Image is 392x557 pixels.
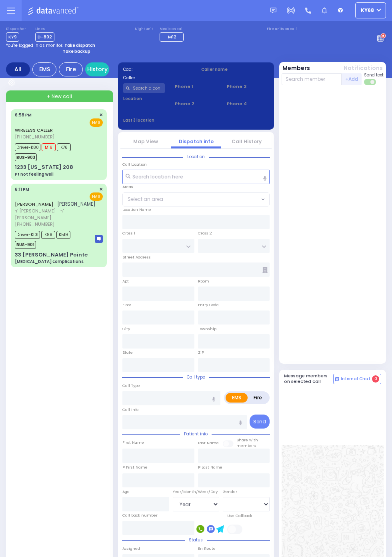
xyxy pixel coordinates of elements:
[122,278,129,284] label: Apt
[15,134,54,140] span: [PHONE_NUMBER]
[372,375,379,383] span: 0
[47,93,72,100] span: + New call
[15,241,36,249] span: BUS-901
[15,143,40,151] span: Driver-K80
[262,267,268,273] span: Other building occupants
[122,207,151,212] label: Location Name
[122,162,147,167] label: Call Location
[122,184,133,190] label: Areas
[341,376,370,382] span: Internal Chat
[198,465,222,470] label: P Last Name
[335,377,339,381] img: comment-alt.png
[122,350,133,355] label: State
[15,231,40,239] span: Driver-K101
[90,118,103,127] span: EMS
[267,27,297,32] label: Fire units on call
[183,154,209,160] span: Location
[35,27,54,32] label: Lines
[282,64,310,72] button: Members
[236,443,256,448] span: members
[364,78,377,86] label: Turn off text
[99,112,103,118] span: ✕
[6,62,30,76] div: All
[160,27,186,32] label: Medic on call
[99,186,103,193] span: ✕
[122,546,140,551] label: Assigned
[122,170,270,184] input: Search location here
[6,32,19,42] span: KY9
[28,6,81,16] img: Logo
[168,34,176,40] span: M12
[179,138,214,145] a: Dispatch info
[128,196,163,203] span: Select an area
[59,62,83,76] div: Fire
[15,251,88,259] div: 33 [PERSON_NAME] Pointe
[15,258,84,264] div: [MEDICAL_DATA] complications
[173,489,220,495] div: Year/Month/Week/Day
[364,72,384,78] span: Send text
[56,231,70,239] span: K519
[333,374,381,384] button: Internal Chat 0
[355,2,386,18] button: ky68
[57,143,71,151] span: K76
[122,407,138,413] label: Call Info
[201,66,269,72] label: Caller name
[57,200,96,207] span: [PERSON_NAME]
[270,8,276,14] img: message.svg
[122,489,130,495] label: Age
[85,62,109,76] a: History
[227,100,269,107] span: Phone 4
[123,66,191,72] label: Cad:
[6,42,63,48] span: You're logged in as monitor.
[15,221,54,227] span: [PHONE_NUMBER]
[32,62,56,76] div: EMS
[284,373,334,384] h5: Message members on selected call
[122,326,130,332] label: City
[198,326,216,332] label: Township
[198,278,209,284] label: Room
[95,235,103,243] img: message-box.svg
[133,138,158,145] a: Map View
[15,208,100,221] span: ר' [PERSON_NAME] - ר' [PERSON_NAME]
[226,393,248,403] label: EMS
[135,27,153,32] label: Night unit
[232,138,262,145] a: Call History
[198,440,219,446] label: Last Name
[122,302,131,308] label: Floor
[15,127,53,133] a: WIRELESS CALLER
[35,32,54,42] span: D-802
[180,431,212,437] span: Patient info
[122,513,158,518] label: Call back number
[123,96,165,102] label: Location
[361,7,374,14] span: ky68
[15,201,54,207] a: [PERSON_NAME]
[122,254,151,260] label: Street Address
[6,27,26,32] label: Dispatcher
[15,153,37,161] span: BUS-903
[63,48,90,54] strong: Take backup
[42,143,56,151] span: M16
[250,415,270,429] button: Send
[175,83,217,90] span: Phone 1
[122,230,135,236] label: Cross 1
[198,546,216,551] label: En Route
[122,383,140,389] label: Call Type
[15,186,29,192] span: 6:11 PM
[122,465,148,470] label: P First Name
[344,64,383,72] button: Notifications
[183,374,209,380] span: Call type
[227,83,269,90] span: Phone 3
[223,489,237,495] label: Gender
[282,73,342,85] input: Search member
[227,513,252,519] label: Use Callback
[185,537,207,543] span: Status
[15,171,54,177] div: Pt not feeling well
[123,117,196,123] label: Last 3 location
[64,42,95,48] strong: Take dispatch
[175,100,217,107] span: Phone 2
[198,302,219,308] label: Entry Code
[247,393,268,403] label: Fire
[198,350,204,355] label: ZIP
[15,163,73,171] div: 1233 [US_STATE] 208
[123,75,191,81] label: Caller:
